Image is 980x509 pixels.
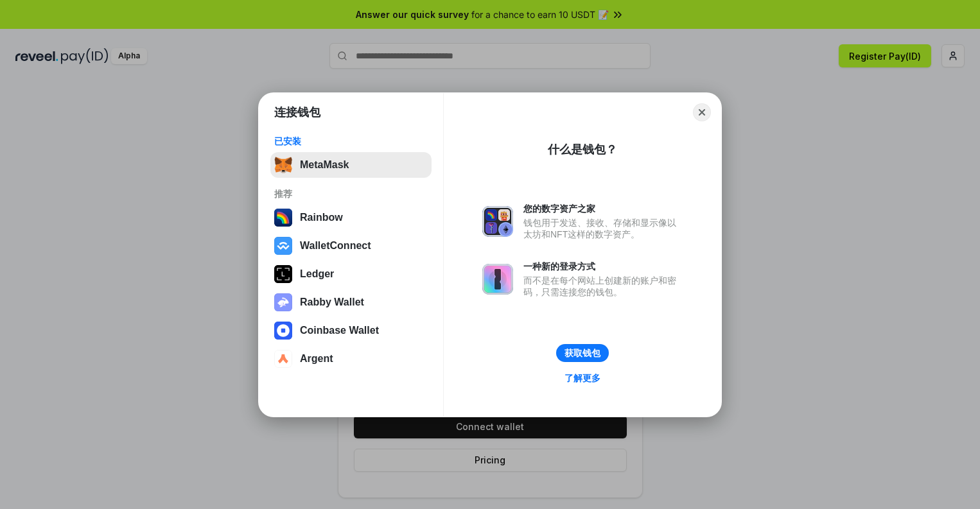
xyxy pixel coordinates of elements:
img: svg+xml,%3Csvg%20xmlns%3D%22http%3A%2F%2Fwww.w3.org%2F2000%2Fsvg%22%20fill%3D%22none%22%20viewBox... [482,206,513,237]
div: 钱包用于发送、接收、存储和显示像以太坊和NFT这样的数字资产。 [523,217,683,240]
button: 获取钱包 [556,344,609,362]
div: 推荐 [274,188,428,200]
div: Ledger [300,268,334,280]
button: Argent [270,346,432,372]
button: Close [693,103,711,121]
button: WalletConnect [270,233,432,259]
img: svg+xml,%3Csvg%20fill%3D%22none%22%20height%3D%2233%22%20viewBox%3D%220%200%2035%2033%22%20width%... [274,156,292,174]
div: Argent [300,353,333,365]
div: 一种新的登录方式 [523,261,683,272]
div: Rabby Wallet [300,297,364,308]
img: svg+xml,%3Csvg%20width%3D%22120%22%20height%3D%22120%22%20viewBox%3D%220%200%20120%20120%22%20fil... [274,209,292,227]
div: 已安装 [274,135,428,147]
button: Rabby Wallet [270,289,432,315]
img: svg+xml,%3Csvg%20xmlns%3D%22http%3A%2F%2Fwww.w3.org%2F2000%2Fsvg%22%20fill%3D%22none%22%20viewBox... [274,293,292,311]
img: svg+xml,%3Csvg%20width%3D%2228%22%20height%3D%2228%22%20viewBox%3D%220%200%2028%2028%22%20fill%3D... [274,350,292,368]
button: Coinbase Wallet [270,318,432,343]
button: Rainbow [270,205,432,230]
button: MetaMask [270,152,432,178]
div: 什么是钱包？ [548,142,617,157]
h1: 连接钱包 [274,105,320,120]
div: 了解更多 [564,372,600,384]
img: svg+xml,%3Csvg%20xmlns%3D%22http%3A%2F%2Fwww.w3.org%2F2000%2Fsvg%22%20fill%3D%22none%22%20viewBox... [482,264,513,295]
div: 而不是在每个网站上创建新的账户和密码，只需连接您的钱包。 [523,275,683,298]
img: svg+xml,%3Csvg%20width%3D%2228%22%20height%3D%2228%22%20viewBox%3D%220%200%2028%2028%22%20fill%3D... [274,322,292,340]
div: 获取钱包 [564,347,600,359]
a: 了解更多 [557,370,608,386]
div: 您的数字资产之家 [523,203,683,214]
div: MetaMask [300,159,349,171]
div: Rainbow [300,212,343,223]
img: svg+xml,%3Csvg%20xmlns%3D%22http%3A%2F%2Fwww.w3.org%2F2000%2Fsvg%22%20width%3D%2228%22%20height%3... [274,265,292,283]
button: Ledger [270,261,432,287]
div: Coinbase Wallet [300,325,379,336]
img: svg+xml,%3Csvg%20width%3D%2228%22%20height%3D%2228%22%20viewBox%3D%220%200%2028%2028%22%20fill%3D... [274,237,292,255]
div: WalletConnect [300,240,371,252]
